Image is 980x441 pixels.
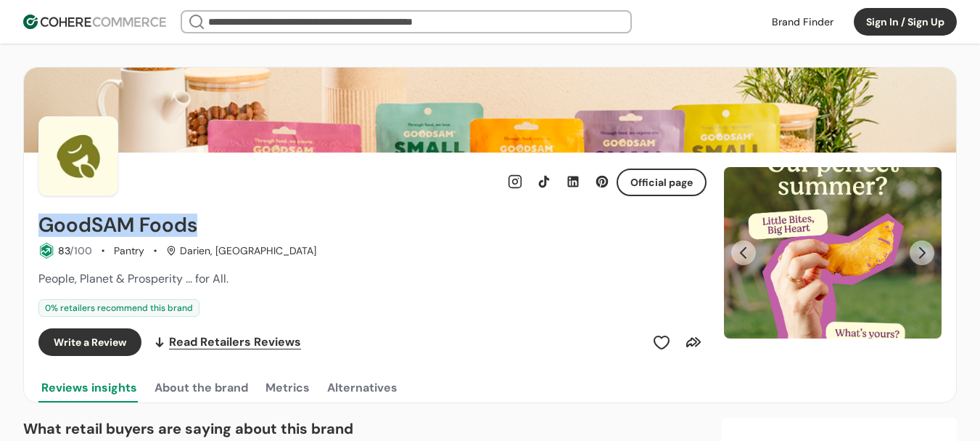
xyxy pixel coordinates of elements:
button: Metrics [263,373,313,402]
img: Cohere Logo [23,15,166,29]
button: Alternatives [324,373,400,402]
button: Sign In / Sign Up [854,8,957,36]
span: Read Retailers Reviews [169,333,301,351]
div: 0 % retailers recommend this brand [38,299,199,317]
button: About the brand [152,373,251,402]
button: Write a Review [38,328,141,356]
div: Slide 4 [724,167,942,339]
h2: GoodSAM Foods [38,214,197,237]
span: People, Planet & Prosperity ... for All. [38,271,228,286]
button: Previous Slide [731,240,756,265]
img: Brand cover image [24,68,956,153]
span: /100 [70,244,92,257]
img: Brand Photo [38,116,118,196]
div: Pantry [114,243,144,259]
a: Read Retailers Reviews [153,328,301,356]
button: Official page [617,169,707,196]
span: 83 [58,244,70,257]
button: Next Slide [910,240,934,265]
div: Darien, [GEOGRAPHIC_DATA] [166,243,316,259]
button: Reviews insights [38,373,140,402]
img: Slide 3 [724,167,942,339]
p: What retail buyers are saying about this brand [23,418,710,440]
div: Carousel [724,167,942,339]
